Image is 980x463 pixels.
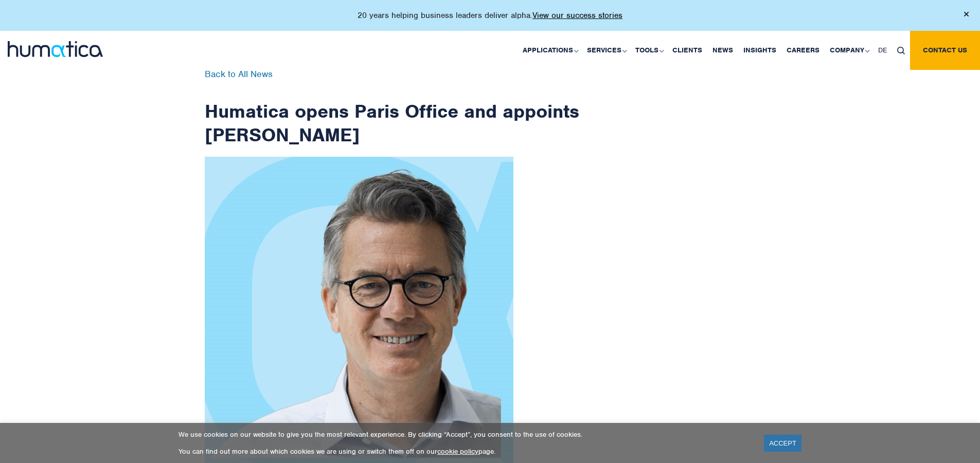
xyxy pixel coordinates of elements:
h1: Humatica opens Paris Office and appoints [PERSON_NAME] [205,70,580,146]
p: 20 years helping business leaders deliver alpha. [358,10,622,21]
a: ACCEPT [764,435,801,452]
a: Back to All News [205,68,273,80]
p: We use cookies on our website to give you the most relevant experience. By clicking “Accept”, you... [179,430,751,439]
a: News [707,31,738,70]
a: Company [825,31,873,70]
a: DE [873,31,892,70]
a: Services [582,31,630,70]
a: Tools [630,31,667,70]
a: Clients [667,31,707,70]
img: logo [8,41,103,57]
img: search_icon [897,47,905,54]
p: You can find out more about which cookies we are using or switch them off on our page. [179,447,751,456]
a: Careers [781,31,825,70]
a: View our success stories [532,10,622,21]
a: Contact us [910,31,980,70]
span: DE [878,46,887,54]
a: Applications [518,31,582,70]
a: Insights [738,31,781,70]
a: cookie policy [437,447,478,456]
